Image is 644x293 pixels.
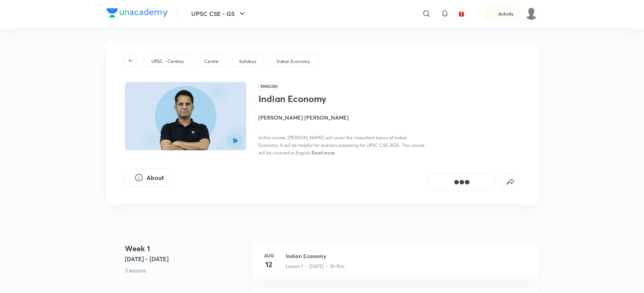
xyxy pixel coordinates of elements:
a: Aug12Indian EconomyLesson 1 • [DATE] • 2h 15m [252,243,538,288]
a: Indian Economy [275,58,311,65]
a: Syllabus [238,58,257,65]
button: avatar [455,8,468,20]
h3: Indian Economy [286,252,529,260]
img: avatar [458,10,465,17]
img: Company Logo [107,8,168,17]
span: In this course, [PERSON_NAME] will cover the important topics of Indian Economy. It will be helpf... [258,135,425,156]
button: [object Object] [428,173,495,191]
p: Indian Economy [277,58,310,65]
img: Thumbnail [123,81,247,151]
a: UPSC - Centres [150,58,185,65]
a: Centre [203,58,220,65]
img: Somdev [525,7,538,20]
p: 3 lessons [125,266,246,274]
p: Syllabus [239,58,256,65]
button: false [501,173,520,191]
span: English [258,82,280,90]
h4: [PERSON_NAME] [PERSON_NAME] [258,113,428,121]
h6: Aug [261,252,277,259]
span: Read more [312,150,335,156]
h5: [DATE] - [DATE] [125,254,246,263]
a: Company Logo [107,8,168,19]
button: About [125,169,173,187]
p: UPSC - Centres [151,58,184,65]
p: Centre [204,58,219,65]
button: UPSC CSE - GS [187,6,251,21]
h1: Indian Economy [258,93,383,104]
h4: 12 [261,259,277,270]
img: activity [489,9,496,18]
p: Lesson 1 • [DATE] • 2h 15m [286,263,345,270]
h4: Week 1 [125,243,246,254]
